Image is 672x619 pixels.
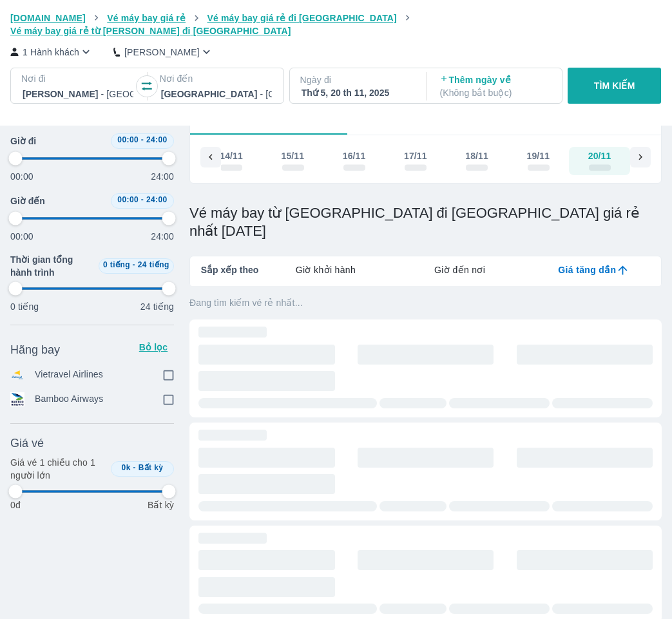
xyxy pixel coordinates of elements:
[138,260,169,269] span: 24 tiếng
[10,135,36,148] span: Giờ đi
[151,170,174,183] p: 24:00
[465,149,488,162] div: 18/11
[439,86,550,99] p: ( Không bắt buộc )
[10,456,106,482] p: Giá vé 1 chiều cho 1 người lớn
[10,45,93,59] button: 1 Hành khách
[103,260,130,269] span: 0 tiếng
[10,342,60,357] span: Hãng bay
[138,341,169,354] p: Bỏ lọc
[141,135,144,144] span: -
[201,263,259,276] span: Sắp xếp theo
[10,300,39,313] p: 0 tiếng
[35,368,103,382] p: Vietravel Airlines
[296,263,356,276] span: Giờ khởi hành
[35,392,103,406] p: Bamboo Airways
[258,256,661,283] div: lab API tabs example
[133,337,174,357] button: Bỏ lọc
[10,230,34,243] p: 00:00
[113,45,213,59] button: [PERSON_NAME]
[141,195,144,204] span: -
[117,135,139,144] span: 00:00
[139,463,164,472] span: Bất kỳ
[343,149,366,162] div: 16/11
[207,13,397,23] span: Vé máy bay giá rẻ đi [GEOGRAPHIC_DATA]
[594,79,635,92] p: TÌM KIẾM
[189,296,662,309] p: Đang tìm kiếm vé rẻ nhất...
[133,463,136,472] span: -
[404,149,427,162] div: 17/11
[300,73,414,86] p: Ngày đi
[146,135,168,144] span: 24:00
[10,12,662,37] nav: breadcrumb
[220,149,243,162] div: 14/11
[282,149,305,162] div: 15/11
[21,72,135,85] p: Nơi đi
[124,46,200,59] p: [PERSON_NAME]
[10,26,291,36] span: Vé máy bay giá rẻ từ [PERSON_NAME] đi [GEOGRAPHIC_DATA]
[146,195,168,204] span: 24:00
[588,149,611,162] div: 20/11
[527,149,550,162] div: 19/11
[10,253,93,279] span: Thời gian tổng hành trình
[140,300,174,313] p: 24 tiếng
[122,463,131,472] span: 0k
[189,204,662,240] h1: Vé máy bay từ [GEOGRAPHIC_DATA] đi [GEOGRAPHIC_DATA] giá rẻ nhất [DATE]
[10,195,45,207] span: Giờ đến
[439,73,550,99] p: Thêm ngày về
[568,68,661,104] button: TÌM KIẾM
[160,72,273,85] p: Nơi đến
[148,499,174,511] p: Bất kỳ
[133,260,135,269] span: -
[558,263,616,276] span: Giá tăng dần
[10,499,21,511] p: 0đ
[10,435,44,451] span: Giá vé
[107,13,186,23] span: Vé máy bay giá rẻ
[10,170,34,183] p: 00:00
[302,86,412,99] div: Thứ 5, 20 th 11, 2025
[151,230,174,243] p: 24:00
[434,263,485,276] span: Giờ đến nơi
[23,46,79,59] p: 1 Hành khách
[117,195,139,204] span: 00:00
[10,13,86,23] span: [DOMAIN_NAME]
